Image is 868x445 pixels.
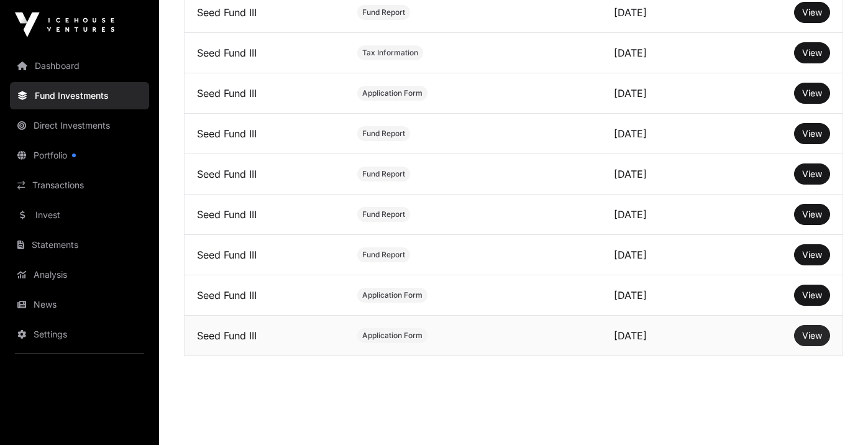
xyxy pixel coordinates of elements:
span: Tax Information [362,48,418,58]
span: Application Form [362,290,423,300]
a: View [802,87,822,99]
td: [DATE] [601,73,728,114]
span: Fund Report [362,129,405,139]
td: Seed Fund III [185,114,345,154]
td: [DATE] [601,275,728,316]
a: View [802,329,822,342]
a: Settings [10,321,149,348]
span: Application Form [362,88,423,98]
td: [DATE] [601,154,728,195]
td: [DATE] [601,316,728,356]
a: View [802,249,822,261]
button: View [794,204,830,225]
button: View [794,83,830,104]
a: Dashboard [10,52,149,80]
iframe: Chat Widget [806,385,868,445]
span: View [802,249,822,260]
a: Invest [10,201,149,229]
span: View [802,88,822,98]
td: Seed Fund III [185,154,345,195]
span: Application Form [362,331,423,341]
span: Fund Report [362,7,405,17]
span: View [802,209,822,219]
td: [DATE] [601,33,728,73]
span: Fund Report [362,209,405,219]
button: View [794,2,830,23]
a: Direct Investments [10,112,149,139]
img: Icehouse Ventures Logo [15,12,114,37]
span: View [802,290,822,300]
td: Seed Fund III [185,316,345,356]
a: Fund Investments [10,82,149,109]
a: Transactions [10,172,149,199]
a: View [802,127,822,140]
td: Seed Fund III [185,275,345,316]
a: Portfolio [10,142,149,169]
td: [DATE] [601,114,728,154]
button: View [794,285,830,306]
button: View [794,325,830,346]
a: Statements [10,231,149,259]
button: View [794,42,830,63]
button: View [794,123,830,144]
a: View [802,208,822,221]
button: View [794,244,830,265]
a: View [802,6,822,19]
td: [DATE] [601,235,728,275]
a: View [802,289,822,301]
span: View [802,330,822,341]
span: View [802,128,822,139]
span: Fund Report [362,250,405,260]
td: Seed Fund III [185,33,345,73]
span: Fund Report [362,169,405,179]
span: View [802,47,822,58]
a: View [802,168,822,180]
a: Analysis [10,261,149,288]
td: [DATE] [601,195,728,235]
span: View [802,168,822,179]
td: Seed Fund III [185,73,345,114]
a: View [802,47,822,59]
button: View [794,163,830,185]
td: Seed Fund III [185,235,345,275]
td: Seed Fund III [185,195,345,235]
a: News [10,291,149,318]
span: View [802,7,822,17]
